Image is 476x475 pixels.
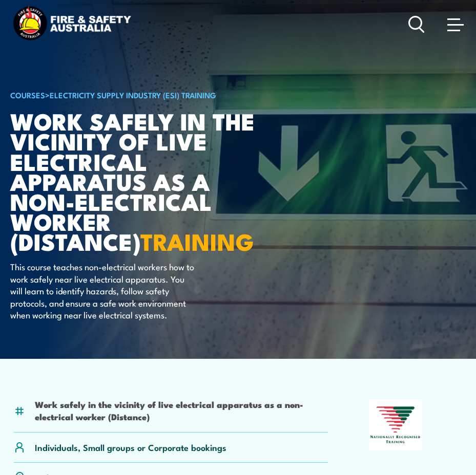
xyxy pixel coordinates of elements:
[35,441,226,453] p: Individuals, Small groups or Corporate bookings
[50,89,216,100] a: Electricity Supply Industry (ESI) Training
[10,261,197,320] p: This course teaches non-electrical workers how to work safely near live electrical apparatus. You...
[140,223,254,258] strong: TRAINING
[10,89,263,101] h6: >
[35,398,328,422] li: Work safely in the vicinity of live electrical apparatus as a non-electrical worker (Distance)
[369,399,423,450] img: Nationally Recognised Training logo.
[10,89,45,100] a: COURSES
[10,111,263,251] h1: Work safely in the vicinity of live electrical apparatus as a non-electrical worker (Distance)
